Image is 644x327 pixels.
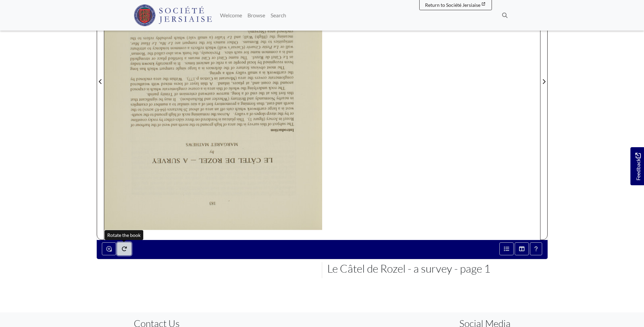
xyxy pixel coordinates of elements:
a: Welcome [217,8,245,22]
a: Would you like to provide feedback? [630,147,644,185]
a: Browse [245,8,268,22]
button: Enable or disable loupe tool (Alt+L) [102,242,116,255]
a: Société Jersiaise logo [134,3,212,28]
h2: Le Câtel de Rozel - a survey - page 1 [327,262,548,275]
a: Search [268,8,289,22]
button: Open metadata window [499,242,514,255]
button: Help [530,242,542,255]
span: Return to Société Jersiaise [425,2,480,8]
button: Rotate the book [117,242,131,255]
img: Société Jersiaise [134,4,212,26]
div: Rotate the book [105,230,143,240]
button: Thumbnails [515,242,529,255]
span: Feedback [634,153,642,180]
